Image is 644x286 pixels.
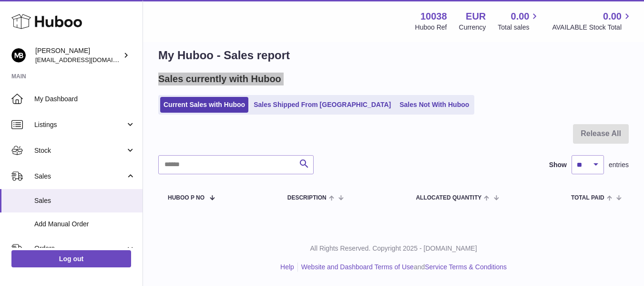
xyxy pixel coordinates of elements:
[396,97,472,113] a: Sales Not With Huboo
[603,10,622,23] span: 0.00
[34,95,135,104] span: My Dashboard
[158,48,629,63] h1: My Huboo - Sales report
[571,195,604,201] span: Total paid
[552,23,633,32] span: AVAILABLE Stock Total
[34,196,135,205] span: Sales
[35,56,140,64] span: [EMAIL_ADDRESS][DOMAIN_NAME]
[11,48,26,63] img: hi@margotbardot.com
[301,263,414,271] a: Website and Dashboard Terms of Use
[34,120,125,129] span: Listings
[287,195,327,201] span: Description
[425,263,507,271] a: Service Terms & Conditions
[158,73,281,85] h2: Sales currently with Huboo
[34,172,125,181] span: Sales
[466,10,486,23] strong: EUR
[280,263,294,271] a: Help
[459,23,486,32] div: Currency
[151,244,636,253] p: All Rights Reserved. Copyright 2025 - [DOMAIN_NAME]
[250,97,394,113] a: Sales Shipped From [GEOGRAPHIC_DATA]
[160,97,248,113] a: Current Sales with Huboo
[416,195,481,201] span: ALLOCATED Quantity
[552,10,633,32] a: 0.00 AVAILABLE Stock Total
[549,160,567,169] label: Show
[34,220,135,229] span: Add Manual Order
[34,146,125,155] span: Stock
[168,195,204,201] span: Huboo P no
[420,10,447,23] strong: 10038
[498,23,540,32] span: Total sales
[498,10,540,32] a: 0.00 Total sales
[298,263,507,272] li: and
[609,160,629,169] span: entries
[11,250,131,267] a: Log out
[35,46,121,64] div: [PERSON_NAME]
[34,244,125,253] span: Orders
[415,23,447,32] div: Huboo Ref
[511,10,530,23] span: 0.00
